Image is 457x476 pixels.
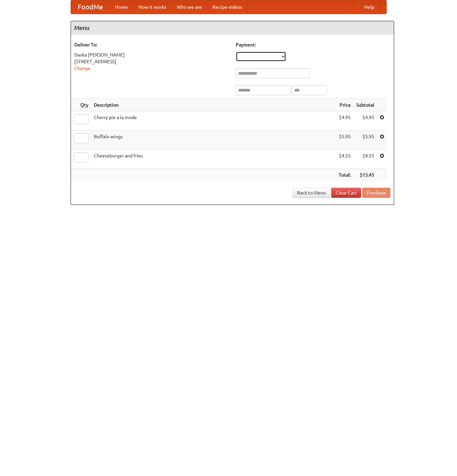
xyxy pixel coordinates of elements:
[91,111,336,131] td: Cherry pie a la mode
[336,150,353,169] td: $4.55
[336,131,353,150] td: $5.95
[71,0,110,14] a: FoodMe
[74,51,229,58] div: Daska [PERSON_NAME]
[207,0,247,14] a: Recipe videos
[71,21,394,35] h4: Menu
[91,99,336,111] th: Description
[74,66,90,71] a: Change
[353,111,377,131] td: $4.95
[133,0,172,14] a: How it works
[353,169,377,181] th: $15.45
[74,41,229,48] h5: Deliver To:
[353,99,377,111] th: Subtotal
[172,0,207,14] a: Who we are
[91,150,336,169] td: Cheeseburger and fries
[71,99,91,111] th: Qty
[236,41,390,48] h5: Payment:
[91,131,336,150] td: Buffalo wings
[353,150,377,169] td: $4.55
[336,99,353,111] th: Price
[359,0,380,14] a: Help
[336,111,353,131] td: $4.95
[336,169,353,181] th: Total:
[74,58,229,65] div: [STREET_ADDRESS]
[353,131,377,150] td: $5.95
[331,188,361,198] a: Clear Cart
[362,188,390,198] button: Purchase
[110,0,133,14] a: Home
[293,188,330,198] a: Back to Menu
